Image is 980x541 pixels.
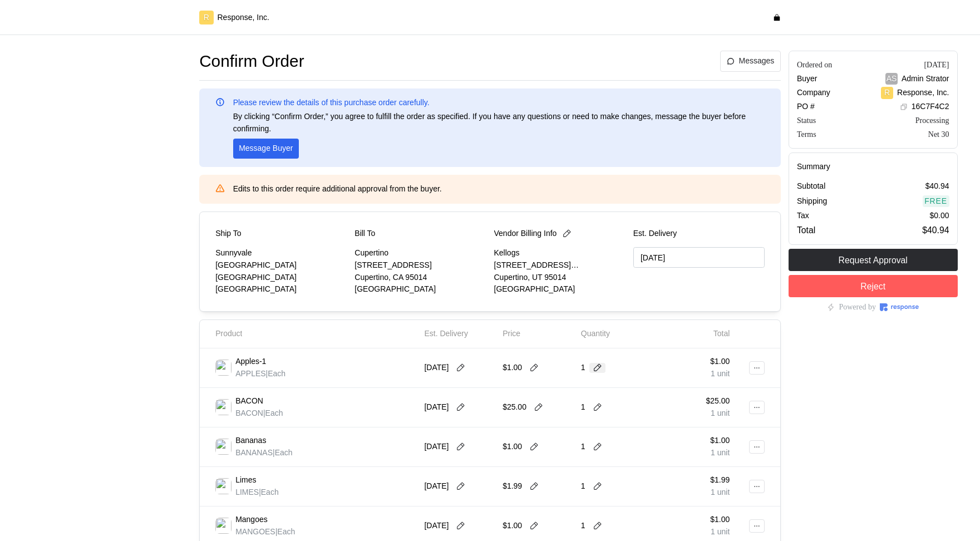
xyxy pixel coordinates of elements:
[713,328,730,340] p: Total
[424,480,449,493] p: [DATE]
[797,180,825,193] p: Subtotal
[263,409,283,417] span: | Each
[581,520,585,532] p: 1
[424,520,449,532] p: [DATE]
[215,283,347,296] p: [GEOGRAPHIC_DATA]
[354,259,486,272] p: [STREET_ADDRESS]
[860,279,885,293] p: Reject
[902,73,949,85] p: Admin Strator
[235,488,259,496] span: LIMES
[897,87,949,99] p: Response, Inc.
[706,407,730,420] p: 1 unit
[797,73,818,85] p: Buyer
[797,59,832,71] div: Ordered on
[275,527,296,536] span: | Each
[581,328,610,340] p: Quantity
[199,51,304,72] h1: Confirm Order
[503,520,522,532] p: $1.00
[354,272,486,284] p: Cupertino, CA 95014
[581,401,585,414] p: 1
[912,101,949,113] p: 16C7F4C2
[710,514,730,526] p: $1.00
[710,486,730,499] p: 1 unit
[710,526,730,538] p: 1 unit
[494,283,626,296] p: [GEOGRAPHIC_DATA]
[839,253,908,267] p: Request Approval
[494,247,626,259] p: Kellogs
[929,210,949,222] p: $0.00
[797,210,809,222] p: Tax
[633,247,765,268] input: MM/DD/YYYY
[354,247,486,259] p: Cupertino
[739,55,775,67] p: Messages
[204,12,209,24] p: R
[706,395,730,407] p: $25.00
[215,259,347,272] p: [GEOGRAPHIC_DATA]
[581,441,585,453] p: 1
[922,223,949,237] p: $40.94
[233,97,430,109] p: Please review the details of this purchase order carefully.
[354,283,486,296] p: [GEOGRAPHIC_DATA]
[925,180,949,193] p: $40.94
[266,369,286,378] span: | Each
[797,129,816,140] div: Terms
[424,328,468,340] p: Est. Delivery
[233,111,765,135] p: By clicking “Confirm Order,” you agree to fulfill the order as specified. If you have any questio...
[710,474,730,486] p: $1.99
[797,87,830,99] p: Company
[239,142,293,155] p: Message Buyer
[235,448,273,457] span: BANANAS
[581,362,585,374] p: 1
[928,129,949,140] div: Net 30
[710,447,730,459] p: 1 unit
[789,249,958,271] button: Request Approval
[235,474,256,486] p: Limes
[797,115,816,126] div: Status
[215,439,232,455] img: 7fc5305e-63b1-450a-be29-3b92a3c460e1.jpeg
[503,441,522,453] p: $1.00
[924,59,949,71] div: [DATE]
[915,115,949,126] div: Processing
[924,195,947,208] p: Free
[494,259,626,272] p: [STREET_ADDRESS][PERSON_NAME]
[215,360,232,376] img: 29780183-c746-4735-a374-28020c9cc1cd.jpeg
[633,228,765,240] p: Est. Delivery
[235,356,266,368] p: Apples-1
[797,101,815,113] p: PO #
[503,480,522,493] p: $1.99
[424,441,449,453] p: [DATE]
[797,195,828,208] p: Shipping
[494,272,626,284] p: Cupertino, UT 95014
[710,368,730,380] p: 1 unit
[273,448,293,457] span: | Each
[887,73,897,85] p: AS
[503,401,526,414] p: $25.00
[424,401,449,414] p: [DATE]
[218,12,269,24] p: Response, Inc.
[233,183,765,195] p: Edits to this order require additional approval from the buyer.
[789,275,958,297] button: Reject
[235,514,268,526] p: Mangoes
[884,87,890,99] p: R
[235,409,263,417] span: BACON
[235,369,265,378] span: APPLES
[581,480,585,493] p: 1
[424,362,449,374] p: [DATE]
[880,303,919,311] img: Response Logo
[235,527,275,536] span: MANGOES
[710,435,730,447] p: $1.00
[215,328,242,340] p: Product
[797,223,815,237] p: Total
[215,518,232,534] img: d3ac4687-b242-4948-a6d1-30de9b2d8823.jpeg
[259,488,279,496] span: | Each
[797,161,949,173] h5: Summary
[215,399,232,415] img: a84835ee-94a7-4e12-97bd-38607e15b614.jpeg
[235,395,263,407] p: BACON
[235,435,266,447] p: Bananas
[215,228,241,240] p: Ship To
[503,362,522,374] p: $1.00
[215,478,232,494] img: 0568abf3-1ba1-406c-889f-3402a974d107.jpeg
[839,301,876,313] p: Powered by
[215,247,347,259] p: Sunnyvale
[233,139,299,159] button: Message Buyer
